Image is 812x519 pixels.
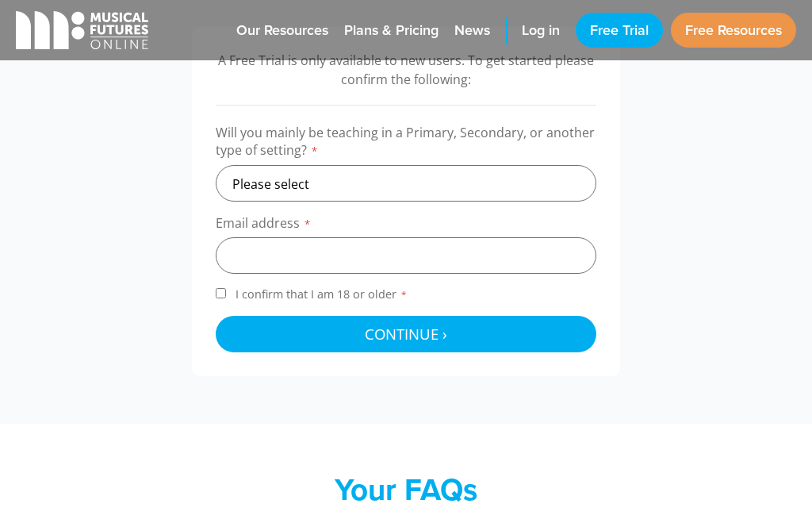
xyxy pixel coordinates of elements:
span: Continue › [365,324,447,344]
span: Plans & Pricing [344,20,439,41]
span: News [454,20,490,41]
h2: Your FAQs [97,471,715,508]
label: Will you mainly be teaching in a Primary, Secondary, or another type of setting? [216,124,596,165]
span: I confirm that I am 18 or older [232,286,411,302]
label: Email address [216,214,596,237]
button: Continue › [216,316,596,352]
p: A Free Trial is only available to new users. To get started please confirm the following: [216,51,596,89]
a: Free Trial [576,13,663,48]
input: I confirm that I am 18 or older* [216,288,226,298]
a: Free Resources [671,13,796,48]
span: Our Resources [236,20,328,41]
span: Log in [522,20,560,41]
